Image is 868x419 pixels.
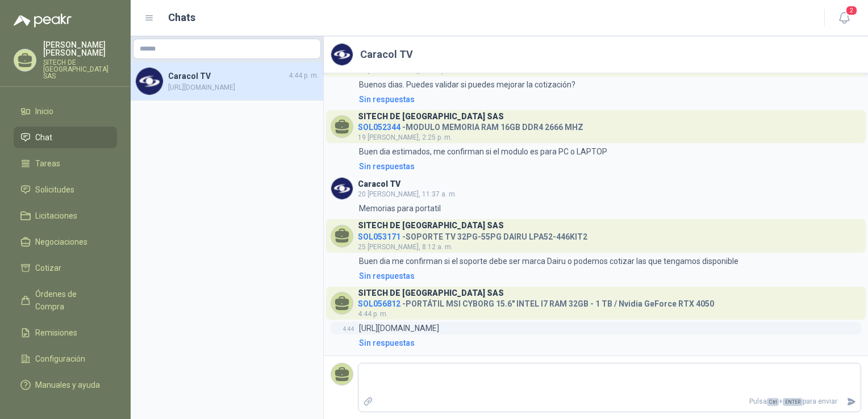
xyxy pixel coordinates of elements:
[136,68,163,95] img: Company Logo
[131,62,323,100] a: Company LogoCaracol TV4:44 p. m.[URL][DOMAIN_NAME]
[358,120,583,131] h4: - MODULO MEMORIA RAM 16GB DDR4 2666 MHZ
[35,288,106,313] span: Órdenes de Compra
[35,131,52,144] span: Chat
[43,59,117,79] p: SITECH DE [GEOGRAPHIC_DATA] SAS
[842,392,861,412] button: Enviar
[358,232,400,241] span: SOL053171
[14,322,117,343] a: Remisiones
[14,348,117,370] a: Configuración
[783,398,803,406] span: ENTER
[331,44,353,65] img: Company Logo
[357,93,861,106] a: Sin respuestas
[358,299,400,308] span: SOL056812
[357,270,861,282] a: Sin respuestas
[378,392,842,412] p: Pulsa + para enviar
[358,133,452,141] span: 19 [PERSON_NAME], 2:25 p. m.
[845,5,858,16] span: 2
[35,209,77,222] span: Licitaciones
[767,398,779,406] span: Ctrl
[14,374,117,396] a: Manuales y ayuda
[168,82,319,93] span: [URL][DOMAIN_NAME]
[35,379,100,391] span: Manuales y ayuda
[834,8,854,28] button: 2
[14,231,117,253] a: Negociaciones
[14,257,117,279] a: Cotizar
[358,181,400,187] h3: Caracol TV
[359,322,439,334] p: [URL][DOMAIN_NAME]
[358,310,388,318] span: 4:44 p. m.
[14,127,117,148] a: Chat
[14,153,117,174] a: Tareas
[360,47,413,62] h2: Caracol TV
[35,326,77,339] span: Remisiones
[358,123,400,132] span: SOL052344
[358,290,504,296] h3: SITECH DE [GEOGRAPHIC_DATA] SAS
[14,179,117,200] a: Solicitudes
[358,296,714,307] h4: - PORTÁTIL MSI CYBORG 15.6" INTEL I7 RAM 32GB - 1 TB / Nvidia GeForce RTX 4050
[289,70,319,81] span: 4:44 p. m.
[359,160,415,173] div: Sin respuestas
[359,255,738,267] p: Buen dia me confirman si el soporte debe ser marca Dairu o podemos cotizar las que tengamos dispo...
[35,236,87,248] span: Negociaciones
[168,70,286,82] h4: Caracol TV
[358,114,504,120] h3: SITECH DE [GEOGRAPHIC_DATA] SAS
[359,145,607,158] p: Buen dia estimados, me confirman si el modulo es para PC o LAPTOP
[14,283,117,317] a: Órdenes de Compra
[168,10,195,26] h1: Chats
[343,326,354,332] span: 4:44
[359,93,415,106] div: Sin respuestas
[35,183,74,196] span: Solicitudes
[358,392,378,412] label: Adjuntar archivos
[35,105,53,118] span: Inicio
[357,160,861,173] a: Sin respuestas
[35,353,85,365] span: Configuración
[43,41,117,57] p: [PERSON_NAME] [PERSON_NAME]
[358,229,587,240] h4: - SOPORTE TV 32PG-55PG DAIRU LPA52-446KIT2
[359,270,415,282] div: Sin respuestas
[14,100,117,122] a: Inicio
[331,178,353,199] img: Company Logo
[35,157,60,170] span: Tareas
[358,223,504,229] h3: SITECH DE [GEOGRAPHIC_DATA] SAS
[35,262,61,274] span: Cotizar
[357,337,861,349] a: Sin respuestas
[359,202,441,215] p: Memorias para portatil
[359,78,575,91] p: Buenos dias. Puedes validar si puedes mejorar la cotización?
[358,243,453,251] span: 25 [PERSON_NAME], 8:12 a. m.
[359,337,415,349] div: Sin respuestas
[14,205,117,227] a: Licitaciones
[14,14,72,27] img: Logo peakr
[358,190,457,198] span: 20 [PERSON_NAME], 11:37 a. m.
